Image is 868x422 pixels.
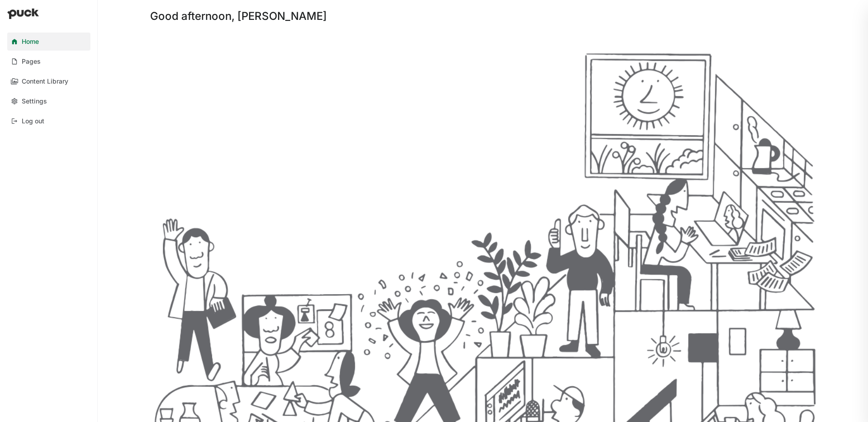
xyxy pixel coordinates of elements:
[22,98,47,105] div: Settings
[22,78,68,85] div: Content Library
[7,72,90,90] a: Content Library
[7,92,90,110] a: Settings
[22,58,41,66] div: Pages
[7,33,90,51] a: Home
[22,117,44,125] div: Log out
[7,52,90,70] a: Pages
[22,38,39,46] div: Home
[150,11,327,22] div: Good afternoon, [PERSON_NAME]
